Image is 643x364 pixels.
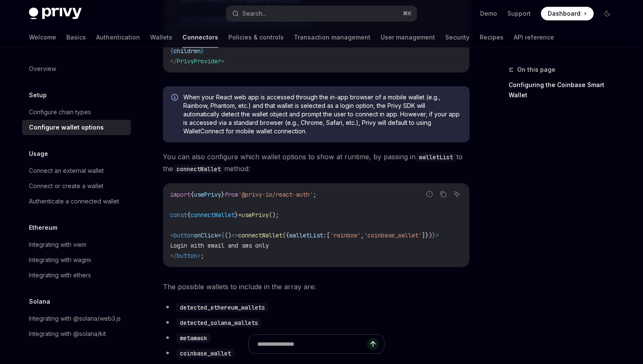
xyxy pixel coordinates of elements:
[29,149,48,159] h5: Usage
[225,191,238,198] span: from
[238,211,242,219] span: =
[29,122,104,133] div: Configure wallet options
[226,6,417,21] button: Search...⌘K
[415,152,456,162] code: walletList
[289,231,327,239] span: walletList:
[432,231,435,239] span: }
[282,231,289,239] span: ({
[29,166,104,176] div: Connect an external wallet
[171,94,180,102] svg: Info
[22,252,131,268] a: Integrating with wagmi
[174,47,201,55] span: children
[225,231,231,239] span: ()
[174,231,194,239] span: button
[221,231,225,239] span: {
[22,311,131,326] a: Integrating with @solana/web3.js
[424,189,435,200] button: Report incorrect code
[182,27,218,48] a: Connectors
[170,231,174,239] span: <
[194,191,221,198] span: usePrivy
[163,281,469,293] span: The possible wallets to include in the array are:
[191,211,235,219] span: connectWallet
[197,252,201,260] span: >
[600,7,614,20] button: Toggle dark mode
[22,237,131,252] a: Integrating with viem
[201,252,204,260] span: ;
[218,231,221,239] span: =
[22,178,131,194] a: Connect or create a wallet
[177,252,197,260] span: button
[228,27,284,48] a: Policies & controls
[29,329,106,339] div: Integrating with @solana/kit
[231,231,238,239] span: =>
[29,313,121,324] div: Integrating with @solana/web3.js
[238,231,282,239] span: connectWallet
[22,268,131,283] a: Integrating with ethers
[435,231,439,239] span: >
[294,27,370,48] a: Transaction management
[183,93,461,135] span: When your React web app is accessed through the in-app browser of a mobile wallet (e.g., Rainbow,...
[187,211,191,219] span: {
[507,9,531,18] a: Support
[29,90,47,100] h5: Setup
[176,303,268,312] code: detected_ethereum_wallets
[194,231,218,239] span: onClick
[163,151,469,175] span: You can also configure which wallet options to show at runtime, by passing in to the method:
[235,211,238,219] span: }
[66,27,86,48] a: Basics
[422,231,432,239] span: ]})
[29,107,91,117] div: Configure chain types
[173,164,224,174] code: connectWallet
[330,231,361,239] span: 'rainbow'
[170,211,187,219] span: const
[480,9,497,18] a: Demo
[150,27,172,48] a: Wallets
[29,270,91,280] div: Integrating with ethers
[242,8,266,19] div: Search...
[176,318,262,327] code: detected_solana_wallets
[367,338,379,350] button: Send message
[221,57,225,65] span: >
[22,61,131,76] a: Overview
[170,242,269,249] span: Login with email and sms only
[381,27,435,48] a: User management
[201,47,204,55] span: }
[242,211,269,219] span: usePrivy
[170,57,177,65] span: </
[238,191,313,198] span: '@privy-io/react-auth'
[29,240,86,250] div: Integrating with viem
[22,104,131,120] a: Configure chain types
[22,326,131,341] a: Integrating with @solana/kit
[177,57,221,65] span: PrivyProvider
[269,211,279,219] span: ();
[22,163,131,178] a: Connect an external wallet
[313,191,316,198] span: ;
[361,231,364,239] span: ,
[29,64,56,74] div: Overview
[29,8,82,20] img: dark logo
[170,191,191,198] span: import
[29,255,91,265] div: Integrating with wagmi
[438,189,449,200] button: Copy the contents from the code block
[541,7,594,20] a: Dashboard
[29,27,56,48] a: Welcome
[170,47,174,55] span: {
[327,231,330,239] span: [
[364,231,422,239] span: 'coinbase_wallet'
[170,252,177,260] span: </
[191,191,194,198] span: {
[29,296,50,307] h5: Solana
[403,10,412,17] span: ⌘ K
[29,196,119,206] div: Authenticate a connected wallet
[480,27,504,48] a: Recipes
[509,78,621,102] a: Configuring the Coinbase Smart Wallet
[221,191,225,198] span: }
[517,65,555,75] span: On this page
[445,27,469,48] a: Security
[22,120,131,135] a: Configure wallet options
[514,27,554,48] a: API reference
[548,9,580,18] span: Dashboard
[451,189,462,200] button: Ask AI
[22,194,131,209] a: Authenticate a connected wallet
[29,181,103,191] div: Connect or create a wallet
